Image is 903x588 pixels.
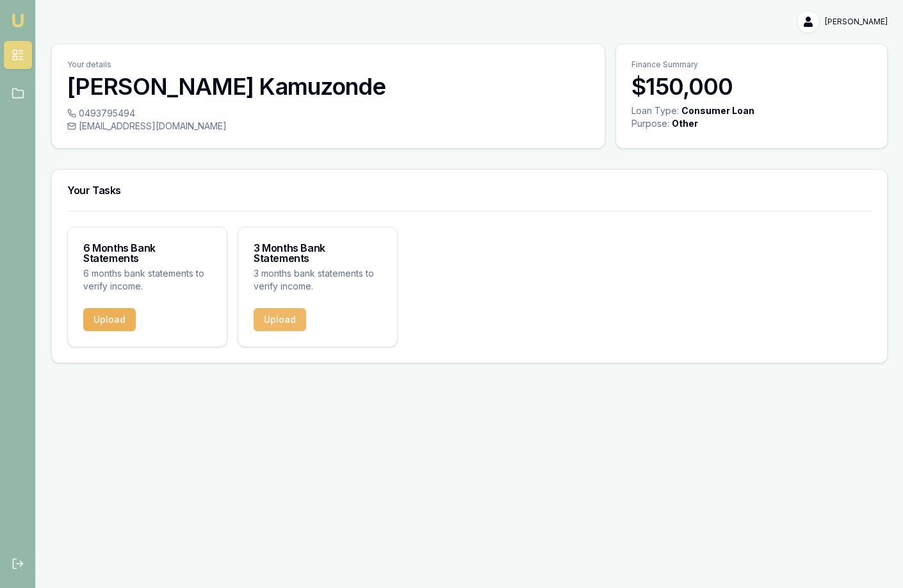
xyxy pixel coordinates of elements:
[254,243,382,263] h3: 3 Months Bank Statements
[672,117,698,130] div: Other
[67,60,589,70] p: Your details
[79,120,227,133] span: [EMAIL_ADDRESS][DOMAIN_NAME]
[10,13,26,28] img: emu-icon-u.png
[631,74,872,99] h3: $150,000
[631,104,679,117] div: Loan Type:
[83,267,211,293] p: 6 months bank statements to verify income.
[254,308,306,331] button: Upload
[631,60,872,70] p: Finance Summary
[67,74,589,99] h3: [PERSON_NAME] Kamuzonde
[825,17,888,27] span: [PERSON_NAME]
[79,107,135,120] span: 0493795494
[254,267,382,293] p: 3 months bank statements to verify income.
[631,117,669,130] div: Purpose:
[83,243,211,263] h3: 6 Months Bank Statements
[67,185,872,195] h3: Your Tasks
[83,308,136,331] button: Upload
[681,104,754,117] div: Consumer Loan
